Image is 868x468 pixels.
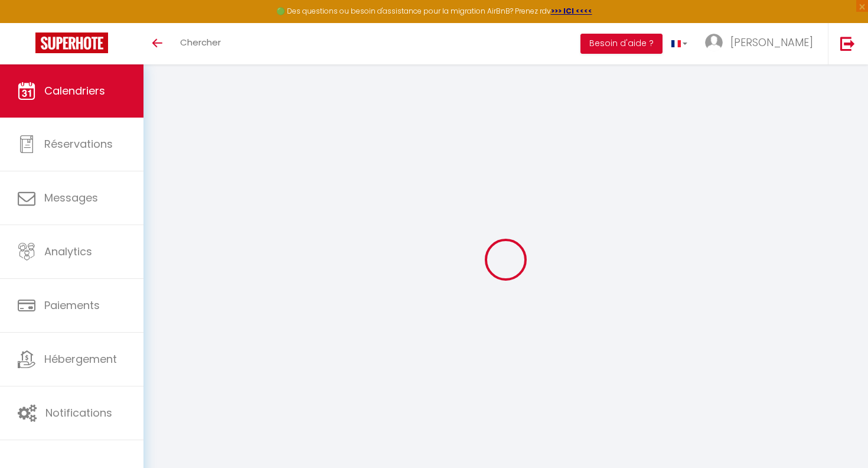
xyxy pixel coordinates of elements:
[171,23,230,64] a: Chercher
[696,23,828,64] a: ... [PERSON_NAME]
[551,6,592,16] a: >>> ICI <<<<
[45,405,112,420] span: Notifications
[44,298,100,313] span: Paiements
[180,36,221,48] span: Chercher
[840,36,855,51] img: logout
[44,83,105,98] span: Calendriers
[35,32,108,53] img: Super Booking
[730,35,813,50] span: [PERSON_NAME]
[44,190,98,205] span: Messages
[44,244,92,259] span: Analytics
[44,352,117,366] span: Hébergement
[580,34,663,54] button: Besoin d'aide ?
[705,34,723,51] img: ...
[44,136,113,151] span: Réservations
